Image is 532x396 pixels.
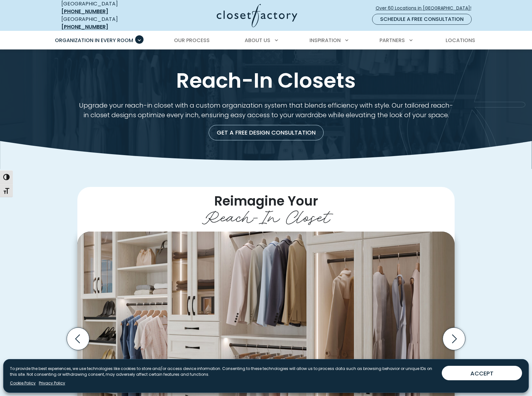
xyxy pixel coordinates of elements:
[50,31,482,49] nav: Primary Menu
[209,125,324,140] a: Get a Free Design Consultation
[372,14,472,25] a: Schedule a Free Consultation
[10,366,437,377] p: To provide the best experiences, we use technologies like cookies to store and/or access device i...
[375,3,477,14] a: Over 60 Locations in [GEOGRAPHIC_DATA]!
[174,37,210,44] span: Our Process
[217,4,297,27] img: Closet Factory Logo
[77,101,455,120] p: Upgrade your reach-in closet with a custom organization system that blends efficiency with style....
[10,380,36,386] a: Cookie Policy
[55,37,133,44] span: Organization in Every Room
[64,325,92,353] button: Previous slide
[214,192,318,210] span: Reimagine Your
[379,37,405,44] span: Partners
[61,8,108,15] a: [PHONE_NUMBER]
[310,37,341,44] span: Inspiration
[60,68,472,93] h1: Reach-In Closets
[39,380,65,386] a: Privacy Policy
[202,202,330,228] span: Reach-In Closet
[61,15,154,31] div: [GEOGRAPHIC_DATA]
[61,23,108,31] a: [PHONE_NUMBER]
[376,5,476,12] span: Over 60 Locations in [GEOGRAPHIC_DATA]!
[442,366,522,380] button: ACCEPT
[446,37,475,44] span: Locations
[245,37,270,44] span: About Us
[440,325,468,353] button: Next slide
